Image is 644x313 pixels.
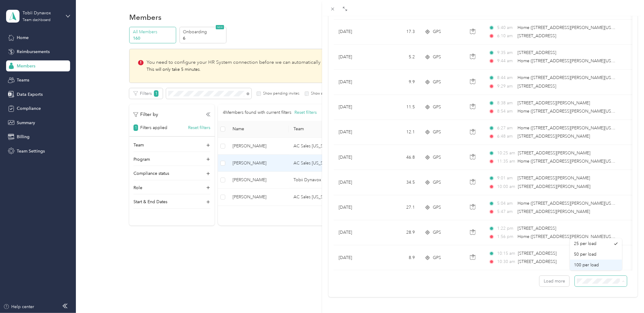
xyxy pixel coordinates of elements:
[334,70,379,95] td: [DATE]
[379,245,420,270] td: 8.9
[379,170,420,195] td: 34.5
[574,252,597,257] span: 50 per load
[518,159,628,164] span: Home ([STREET_ADDRESS][PERSON_NAME][US_STATE])
[610,279,644,313] iframe: Everlance-gr Chat Button Frame
[518,100,590,106] span: [STREET_ADDRESS][PERSON_NAME]
[518,75,628,80] span: Home ([STREET_ADDRESS][PERSON_NAME][US_STATE])
[518,50,556,55] span: [STREET_ADDRESS]
[518,259,557,264] span: [STREET_ADDRESS]
[518,226,556,231] span: [STREET_ADDRESS]
[433,79,441,85] span: GPS
[334,120,379,145] td: [DATE]
[497,108,515,115] span: 8:54 am
[433,104,441,110] span: GPS
[497,24,515,31] span: 5:40 am
[433,254,441,261] span: GPS
[497,183,515,190] span: 10:00 am
[379,195,420,220] td: 27.1
[497,58,515,64] span: 9:44 am
[518,125,628,131] span: Home ([STREET_ADDRESS][PERSON_NAME][US_STATE])
[539,276,569,286] button: Load more
[574,262,599,268] span: 100 per load
[379,20,420,45] td: 17.3
[497,49,515,56] span: 9:35 am
[518,84,556,89] span: [STREET_ADDRESS]
[518,33,556,38] span: [STREET_ADDRESS]
[518,150,591,156] span: [STREET_ADDRESS][PERSON_NAME]
[334,20,379,45] td: [DATE]
[433,28,441,35] span: GPS
[379,120,420,145] td: 12.1
[518,109,628,114] span: Home ([STREET_ADDRESS][PERSON_NAME][US_STATE])
[518,251,557,256] span: [STREET_ADDRESS]
[379,220,420,245] td: 28.9
[497,33,515,39] span: 6:10 am
[574,241,597,246] span: 25 per load
[433,54,441,60] span: GPS
[433,179,441,186] span: GPS
[433,129,441,135] span: GPS
[433,204,441,211] span: GPS
[379,95,420,120] td: 11.5
[497,250,515,257] span: 10:15 am
[518,134,590,139] span: [STREET_ADDRESS][PERSON_NAME]
[433,229,441,236] span: GPS
[497,233,515,240] span: 1:56 pm
[334,195,379,220] td: [DATE]
[497,208,515,215] span: 5:47 am
[334,95,379,120] td: [DATE]
[497,200,515,207] span: 5:04 am
[518,201,628,206] span: Home ([STREET_ADDRESS][PERSON_NAME][US_STATE])
[497,225,515,232] span: 1:22 pm
[497,74,515,81] span: 8:44 am
[497,158,515,165] span: 11:35 am
[497,258,515,265] span: 10:30 am
[334,145,379,170] td: [DATE]
[334,170,379,195] td: [DATE]
[518,25,628,30] span: Home ([STREET_ADDRESS][PERSON_NAME][US_STATE])
[518,175,590,181] span: [STREET_ADDRESS][PERSON_NAME]
[379,45,420,70] td: 5.2
[379,70,420,95] td: 9.9
[334,220,379,245] td: [DATE]
[433,154,441,161] span: GPS
[497,125,515,131] span: 6:27 am
[497,150,515,156] span: 10:25 am
[497,83,515,90] span: 9:29 am
[497,100,515,106] span: 8:38 am
[334,245,379,270] td: [DATE]
[518,209,590,214] span: [STREET_ADDRESS][PERSON_NAME]
[497,133,515,140] span: 6:48 am
[518,184,591,189] span: [STREET_ADDRESS][PERSON_NAME]
[518,58,628,63] span: Home ([STREET_ADDRESS][PERSON_NAME][US_STATE])
[518,234,628,239] span: Home ([STREET_ADDRESS][PERSON_NAME][US_STATE])
[379,145,420,170] td: 46.8
[334,45,379,70] td: [DATE]
[497,175,515,182] span: 9:01 am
